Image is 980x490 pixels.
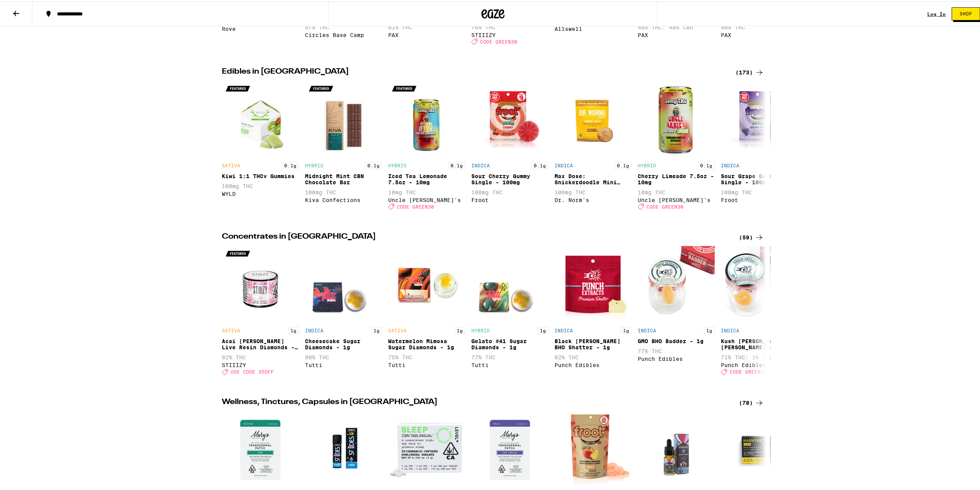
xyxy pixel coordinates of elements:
div: Open page for Iced Tea Lemonade 7.5oz - 10mg from Uncle Arnie's [388,79,465,212]
img: Froot - Sour Grape Gummy Single - 100mg [721,79,798,157]
div: Open page for Gelato #41 Sugar Diamonds - 1g from Tutti [471,244,548,377]
p: 108mg THC [554,188,632,194]
div: STIIIZY [471,30,548,37]
div: PAX [638,30,715,37]
span: CODE GREEN30 [480,38,517,43]
p: INDICA [638,327,656,332]
h2: Edibles in [GEOGRAPHIC_DATA] [222,66,726,76]
div: Uncle [PERSON_NAME]'s [388,195,465,202]
p: 10mg THC [388,188,465,194]
div: Acai [PERSON_NAME] Live Resin Diamonds - 1g [222,337,299,349]
p: 71% THC: 1% CBD [721,353,798,359]
p: 100mg THC [305,188,382,194]
div: Open page for Max Dose: Snickerdoodle Mini Cookie - Indica from Dr. Norm's [554,79,632,212]
div: Tutti [471,360,548,367]
p: 87% THC [305,23,382,29]
img: Punch Edibles - Black Runtz BHO Shatter - 1g [554,244,632,322]
img: Proof - 1:1 THC:CBD Balanced Tincture - 300mg [638,410,715,487]
p: 0.1g [698,160,715,168]
div: Black [PERSON_NAME] BHO Shatter - 1g [554,337,632,349]
div: Max Dose: Snickerdoodle Mini Cookie - Indica [554,172,632,184]
p: 82% THC [222,353,299,359]
p: 0.1g [615,160,632,168]
p: 1g [704,325,715,333]
div: Tutti [305,360,382,367]
div: Kiwi 1:1 THCv Gummies [222,172,299,178]
p: HYBRID [471,327,490,332]
img: Froot - Sour Cherry Gummy Single - 100mg [471,79,548,157]
img: Tutti - Watermelon Mimosa Sugar Diamonds - 1g [388,244,465,322]
div: Punch Edibles [638,354,715,360]
p: 0.1g [282,160,299,168]
p: 0.1g [448,160,465,168]
div: Open page for GMO BHO Badder - 1g from Punch Edibles [638,244,715,377]
p: INDICA [554,327,573,332]
span: Hi. Need any help? [5,5,55,12]
p: 81% THC [388,23,465,29]
img: Uncle Arnie's - Cherry Limeade 7.5oz - 10mg [638,79,715,157]
p: 100mg THC [471,188,548,194]
p: SATIVA [222,327,240,332]
div: Open page for Watermelon Mimosa Sugar Diamonds - 1g from Tutti [388,244,465,377]
img: Kiva Confections - Midnight Mint CBN Chocolate Bar [305,79,382,157]
img: Punch Edibles - Kush Mintz BHO Badder - 1g [721,244,798,322]
div: Open page for Acai Berry Live Resin Diamonds - 1g from STIIIZY [222,244,299,377]
div: Open page for Kiwi 1:1 THCv Gummies from WYLD [222,79,299,212]
div: Iced Tea Lemonade 7.5oz - 10mg [388,172,465,184]
div: Tutti [388,360,465,367]
p: HYBRID [388,162,407,167]
div: Sour Cherry Gummy Single - 100mg [471,172,548,184]
p: 0.1g [531,160,548,168]
h2: Wellness, Tinctures, Capsules in [GEOGRAPHIC_DATA] [222,397,726,406]
p: 77% THC [638,347,715,353]
div: Open page for Cherry Limeade 7.5oz - 10mg from Uncle Arnie's [638,79,715,212]
a: (173) [735,66,764,76]
div: Allswell [554,24,632,30]
div: Punch Edibles [721,360,798,367]
span: CODE GREEN30 [397,203,434,208]
p: 75% THC [388,353,465,359]
p: 1g [621,325,632,333]
img: Mary's Medicinals - Transdermal THC Indica Patch [471,410,548,487]
a: (59) [739,231,764,241]
p: 1g [288,325,299,333]
div: Midnight Mint CBN Chocolate Bar [305,172,382,184]
span: CODE GREEN30 [647,203,683,208]
img: Tutti - Gelato #41 Sugar Diamonds - 1g [471,244,548,322]
div: Sour Grape Gummy Single - 100mg [721,172,798,184]
div: Rove [222,24,299,30]
p: INDICA [721,327,739,332]
p: SATIVA [222,162,240,167]
p: 100mg THC [222,182,299,188]
p: 1g [371,325,382,333]
a: (78) [739,397,764,406]
h2: Concentrates in [GEOGRAPHIC_DATA] [222,231,726,241]
div: Open page for Sour Grape Gummy Single - 100mg from Froot [721,79,798,212]
div: STIIIZY [222,360,299,367]
div: Dr. Norm's [554,195,632,202]
div: Open page for Midnight Mint CBN Chocolate Bar from Kiva Confections [305,79,382,212]
div: Punch Edibles [554,360,632,367]
img: Punch Edibles - GMO BHO Badder - 1g [638,244,715,322]
div: GMO BHO Badder - 1g [638,337,715,343]
img: Froot - Peach 1:1 Gummies [554,410,632,487]
img: Tutti - Cheesecake Sugar Diamonds - 1g [305,244,382,322]
p: 1g [538,325,548,333]
img: WYLD - Kiwi 1:1 THCv Gummies [222,79,299,157]
p: 0.1g [365,160,382,168]
img: Uncle Arnie's - Iced Tea Lemonade 7.5oz - 10mg [388,79,465,157]
p: 46% THC: 40% CBD [638,23,715,29]
a: Log In [927,10,946,15]
div: Open page for Kush Mintz BHO Badder - 1g from Punch Edibles [721,244,798,377]
div: Cherry Limeade 7.5oz - 10mg [638,172,715,184]
div: Froot [721,195,798,202]
p: 100mg THC [721,188,798,194]
div: Open page for Black Runtz BHO Shatter - 1g from Punch Edibles [554,244,632,377]
div: PAX [388,30,465,37]
img: STIIIZY - Acai Berry Live Resin Diamonds - 1g [222,244,299,322]
span: USE CODE 35OFF [231,368,274,373]
div: Kush [PERSON_NAME] BHO [PERSON_NAME] - 1g [721,337,798,349]
p: INDICA [721,162,739,167]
